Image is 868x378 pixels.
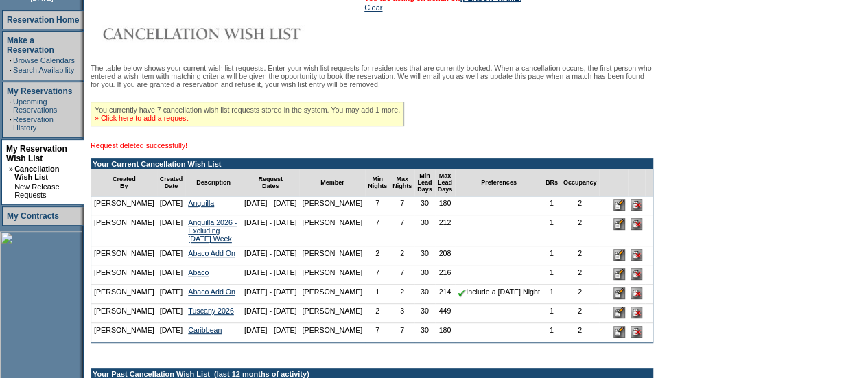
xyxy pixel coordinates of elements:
[157,196,186,215] td: [DATE]
[390,215,414,246] td: 7
[543,304,561,323] td: 1
[7,36,54,55] a: Make a Reservation
[244,268,297,276] nobr: [DATE] - [DATE]
[365,323,390,342] td: 7
[414,196,435,215] td: 30
[435,246,456,265] td: 208
[91,196,157,215] td: [PERSON_NAME]
[95,114,188,122] a: » Click here to add a request
[10,56,12,64] td: ·
[244,326,297,334] nobr: [DATE] - [DATE]
[188,287,235,296] a: Abaco Add On
[414,246,435,265] td: 30
[414,215,435,246] td: 30
[299,265,365,285] td: [PERSON_NAME]
[365,215,390,246] td: 7
[561,265,600,285] td: 2
[7,15,79,25] a: Reservation Home
[299,304,365,323] td: [PERSON_NAME]
[188,326,222,334] a: Caribbean
[365,169,390,196] td: Min Nights
[390,265,414,285] td: 7
[543,169,561,196] td: BRs
[10,66,12,74] td: ·
[435,196,456,215] td: 180
[14,182,59,199] a: New Release Requests
[91,215,157,246] td: [PERSON_NAME]
[242,169,300,196] td: Request Dates
[561,246,600,265] td: 2
[613,287,625,299] input: Edit this Request
[244,218,297,226] nobr: [DATE] - [DATE]
[14,165,59,181] a: Cancellation Wish List
[631,326,642,338] input: Delete this Request
[543,246,561,265] td: 1
[91,304,157,323] td: [PERSON_NAME]
[561,304,600,323] td: 2
[13,56,75,64] a: Browse Calendars
[613,218,625,230] input: Edit this Request
[188,199,214,207] a: Anguilla
[91,102,404,126] div: You currently have 7 cancellation wish list requests stored in the system. You may add 1 more.
[365,265,390,285] td: 7
[390,196,414,215] td: 7
[91,285,157,304] td: [PERSON_NAME]
[435,169,456,196] td: Max Lead Days
[91,323,157,342] td: [PERSON_NAME]
[244,307,297,315] nobr: [DATE] - [DATE]
[299,215,365,246] td: [PERSON_NAME]
[7,86,72,96] a: My Reservations
[631,287,642,299] input: Delete this Request
[7,211,59,221] a: My Contracts
[188,218,237,243] a: Anguilla 2026 - Excluding [DATE] Week
[13,97,57,114] a: Upcoming Reservations
[185,169,242,196] td: Description
[455,169,543,196] td: Preferences
[414,323,435,342] td: 30
[9,165,13,173] b: »
[10,115,12,132] td: ·
[543,196,561,215] td: 1
[157,265,186,285] td: [DATE]
[9,182,13,199] td: ·
[435,323,456,342] td: 180
[244,199,297,207] nobr: [DATE] - [DATE]
[299,323,365,342] td: [PERSON_NAME]
[543,265,561,285] td: 1
[543,323,561,342] td: 1
[435,215,456,246] td: 212
[91,158,653,169] td: Your Current Cancellation Wish List
[6,144,67,163] a: My Reservation Wish List
[188,249,235,257] a: Abaco Add On
[299,285,365,304] td: [PERSON_NAME]
[631,199,642,211] input: Delete this Request
[13,66,74,74] a: Search Availability
[561,215,600,246] td: 2
[561,285,600,304] td: 2
[543,285,561,304] td: 1
[414,169,435,196] td: Min Lead Days
[390,169,414,196] td: Max Nights
[390,285,414,304] td: 2
[561,196,600,215] td: 2
[414,265,435,285] td: 30
[435,304,456,323] td: 449
[188,268,209,276] a: Abaco
[157,323,186,342] td: [DATE]
[458,287,540,296] nobr: Include a [DATE] Night
[365,196,390,215] td: 7
[157,169,186,196] td: Created Date
[13,115,54,132] a: Reservation History
[390,323,414,342] td: 7
[365,285,390,304] td: 1
[631,249,642,261] input: Delete this Request
[543,215,561,246] td: 1
[91,246,157,265] td: [PERSON_NAME]
[91,20,365,47] img: Cancellation Wish List
[414,304,435,323] td: 30
[365,304,390,323] td: 2
[561,169,600,196] td: Occupancy
[244,287,297,296] nobr: [DATE] - [DATE]
[631,268,642,280] input: Delete this Request
[613,268,625,280] input: Edit this Request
